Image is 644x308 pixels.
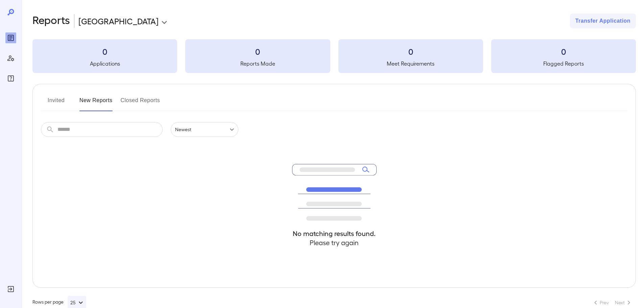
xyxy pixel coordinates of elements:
h4: No matching results found. [292,229,377,238]
div: Reports [5,32,16,43]
h3: 0 [338,46,483,57]
h3: 0 [185,46,330,57]
h2: Reports [32,14,70,28]
p: [GEOGRAPHIC_DATA] [78,16,159,26]
nav: pagination navigation [589,297,636,308]
h5: Flagged Reports [491,60,636,68]
h4: Please try again [292,238,377,247]
div: Manage Users [5,53,16,64]
button: New Reports [79,95,113,111]
h5: Applications [32,60,177,68]
h3: 0 [32,46,177,57]
h3: 0 [491,46,636,57]
button: Invited [41,95,71,111]
div: Log Out [5,284,16,294]
div: Newest [171,122,238,137]
summary: 0Applications0Reports Made0Meet Requirements0Flagged Reports [32,39,636,73]
h5: Meet Requirements [338,60,483,68]
button: Transfer Application [570,14,636,28]
button: Closed Reports [121,95,160,111]
div: FAQ [5,73,16,84]
h5: Reports Made [185,60,330,68]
